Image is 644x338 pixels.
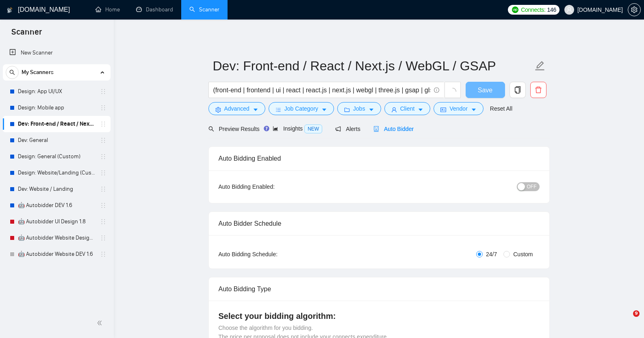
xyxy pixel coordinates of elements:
span: setting [215,107,221,113]
a: 🤖 Autobidder DEV 1.6 [18,197,95,214]
a: Reset All [490,104,512,113]
a: Design: Mobile app [18,100,95,116]
span: double-left [97,319,105,327]
div: Auto Bidding Type [219,277,540,301]
button: settingAdvancedcaret-down [208,102,265,115]
a: 🤖 Autobidder UI Design 1.8 [18,214,95,230]
span: holder [100,218,106,225]
span: delete [531,86,546,94]
span: Client [400,104,415,113]
a: Design: General (Custom) [18,148,95,165]
a: Dev: General [18,132,95,148]
span: My Scanners [22,64,54,81]
span: Preview Results [208,126,260,132]
a: setting [628,7,641,13]
span: robot [373,126,379,132]
span: notification [335,126,341,132]
span: copy [510,86,525,94]
a: homeHome [95,6,120,13]
h4: Select your bidding algorithm: [219,310,540,322]
button: Save [466,82,505,98]
li: New Scanner [3,45,111,61]
span: idcard [440,107,446,113]
a: dashboardDashboard [136,6,173,13]
span: holder [100,105,106,111]
span: edit [535,61,545,71]
a: Dev: Front-end / React / Next.js / WebGL / GSAP [18,116,95,132]
span: caret-down [253,107,258,113]
span: Save [478,85,492,95]
span: caret-down [369,107,374,113]
span: holder [100,202,106,209]
span: bars [275,107,281,113]
span: Vendor [449,104,467,113]
div: Auto Bidding Enabled: [219,182,325,191]
button: userClientcaret-down [384,102,431,115]
span: caret-down [471,107,477,113]
span: setting [628,7,640,13]
span: holder [100,186,106,192]
span: Advanced [224,104,249,113]
span: holder [100,121,106,127]
span: holder [100,235,106,241]
span: Scanner [5,26,48,43]
span: caret-down [321,107,327,113]
span: Connects: [521,5,545,14]
span: NEW [304,124,322,133]
input: Scanner name... [213,56,533,76]
span: user [391,107,397,113]
span: search [208,126,214,132]
div: Auto Bidder Schedule [219,212,540,235]
div: Tooltip anchor [263,125,270,132]
button: delete [530,82,546,98]
button: folderJobscaret-down [337,102,381,115]
a: Design: Website/Landing (Custom) [18,165,95,181]
span: 146 [547,5,556,14]
div: Auto Bidding Schedule: [219,250,325,259]
span: 9 [633,310,640,317]
a: 🤖 Autobidder Website Design 1.8 [18,230,95,246]
span: holder [100,137,106,144]
a: New Scanner [9,45,104,61]
button: setting [628,3,641,16]
button: barsJob Categorycaret-down [269,102,334,115]
input: Search Freelance Jobs... [213,85,430,95]
span: holder [100,153,106,160]
span: caret-down [418,107,423,113]
li: My Scanners [3,64,111,262]
a: Dev: Website / Landing [18,181,95,197]
span: user [566,7,572,13]
span: OFF [527,182,537,191]
span: Custom [510,250,536,259]
span: search [6,70,18,75]
span: area-chart [273,126,278,131]
span: Job Category [284,104,318,113]
span: folder [344,107,350,113]
span: Alerts [335,126,360,132]
span: Insights [273,125,322,132]
span: holder [100,251,106,257]
button: copy [510,82,526,98]
button: idcardVendorcaret-down [434,102,483,115]
img: upwork-logo.png [512,7,518,13]
span: Jobs [353,104,365,113]
img: logo [7,4,13,17]
a: searchScanner [189,6,219,13]
a: 🤖 Autobidder Website DEV 1.6 [18,246,95,262]
div: Auto Bidding Enabled [219,147,540,170]
span: 24/7 [483,250,500,259]
a: Design: App UI/UX [18,83,95,100]
iframe: Intercom live chat [616,310,636,330]
span: holder [100,170,106,176]
span: holder [100,88,106,95]
button: search [6,66,19,79]
span: Auto Bidder [373,126,414,132]
span: info-circle [434,87,439,93]
span: loading [449,88,456,95]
